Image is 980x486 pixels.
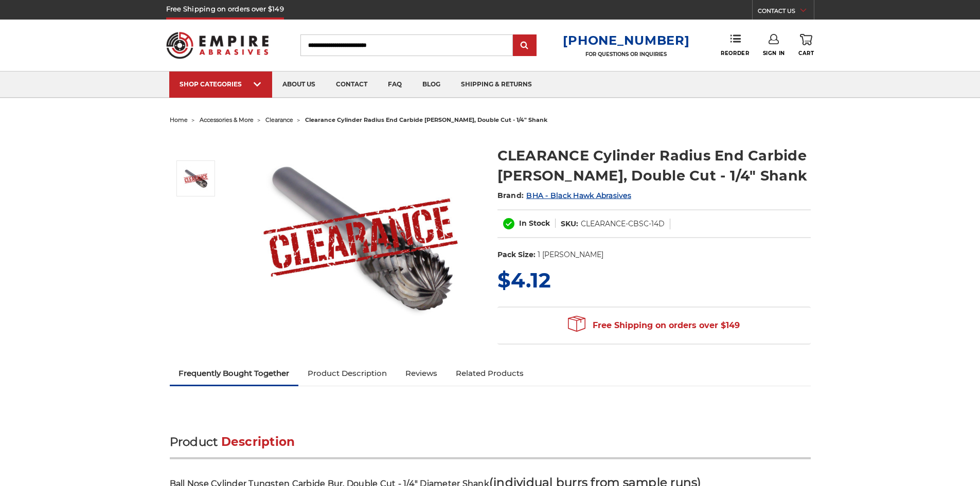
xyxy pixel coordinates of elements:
[396,362,447,385] a: Reviews
[166,25,269,65] img: Empire Abrasives
[721,34,749,56] a: Reorder
[563,51,689,58] p: FOR QUESTIONS OR INQUIRIES
[497,146,811,186] h1: CLEARANCE Cylinder Radius End Carbide [PERSON_NAME], Double Cut - 1/4" Shank
[170,435,218,449] span: Product
[272,71,326,98] a: about us
[170,116,188,123] a: home
[798,50,814,57] span: Cart
[451,71,542,98] a: shipping & returns
[563,33,689,48] a: [PHONE_NUMBER]
[200,116,254,123] a: accessories & more
[180,80,262,88] div: SHOP CATEGORIES
[758,5,814,20] a: CONTACT US
[305,116,547,123] span: clearance cylinder radius end carbide [PERSON_NAME], double cut - 1/4" shank
[378,71,412,98] a: faq
[721,50,749,57] span: Reorder
[568,315,740,336] span: Free Shipping on orders over $149
[221,435,295,449] span: Description
[798,34,814,57] a: Cart
[561,219,578,229] dt: SKU:
[326,71,378,98] a: contact
[763,50,785,57] span: Sign In
[497,267,551,293] span: $4.12
[497,249,536,260] dt: Pack Size:
[170,362,299,385] a: Frequently Bought Together
[581,219,665,229] dd: CLEARANCE-CBSC-14D
[526,191,631,200] a: BHA - Black Hawk Abrasives
[497,191,524,200] span: Brand:
[514,35,535,56] input: Submit
[519,219,550,228] span: In Stock
[412,71,451,98] a: blog
[258,135,464,340] img: CLEARANCE Cylinder Radius End Carbide Burr, Double Cut - 1/4" Shank
[538,249,603,260] dd: 1 [PERSON_NAME]
[298,362,396,385] a: Product Description
[183,166,209,191] img: CLEARANCE Cylinder Radius End Carbide Burr, Double Cut - 1/4" Shank
[265,116,293,123] a: clearance
[447,362,533,385] a: Related Products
